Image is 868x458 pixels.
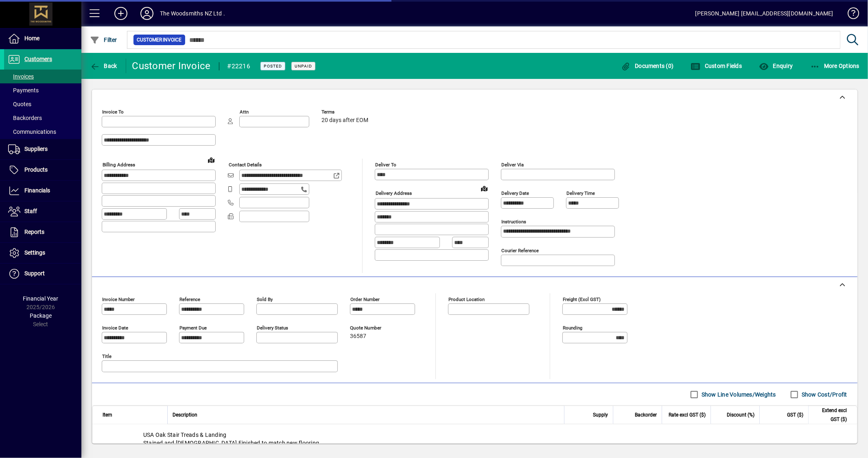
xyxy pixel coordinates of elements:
div: USA Oak Stair Treads & Landing Stained and [DEMOGRAPHIC_DATA] Finished to match new flooring [92,424,857,454]
span: Filter [90,37,117,43]
span: Reports [24,229,44,235]
div: #22216 [227,60,251,73]
mat-label: Freight (excl GST) [563,297,601,302]
a: View on map [478,182,491,195]
button: Enquiry [757,59,795,73]
span: Rate excl GST ($) [669,410,706,419]
span: Terms [321,109,370,115]
mat-label: Product location [448,297,485,302]
mat-label: Courier Reference [501,248,539,253]
span: Communications [8,129,56,135]
div: Customer Invoice [132,59,211,72]
a: Staff [4,201,81,222]
mat-label: Delivery time [566,190,595,196]
span: Enquiry [759,63,793,69]
a: Home [4,28,81,49]
a: Settings [4,243,81,263]
button: Add [108,6,134,21]
mat-label: Reference [179,297,200,302]
a: Financials [4,181,81,201]
span: 36587 [350,333,366,340]
mat-label: Attn [240,109,249,115]
a: Support [4,264,81,284]
a: Products [4,160,81,180]
label: Show Line Volumes/Weights [700,390,776,399]
span: Invoices [8,73,34,80]
a: Suppliers [4,139,81,159]
a: Quotes [4,97,81,111]
span: Support [24,270,45,277]
span: GST ($) [787,410,803,419]
div: The Woodsmiths NZ Ltd . [160,7,225,20]
span: Financial Year [23,295,59,302]
span: Backorders [8,115,42,121]
mat-label: Delivery date [501,190,529,196]
span: Backorder [635,410,657,419]
mat-label: Invoice date [102,325,128,331]
span: Back [90,63,117,69]
mat-label: Instructions [501,219,526,225]
a: Payments [4,83,81,97]
mat-label: Delivery status [257,325,288,331]
a: Communications [4,125,81,139]
span: Customers [24,56,52,62]
span: Package [30,312,52,319]
span: Unpaid [295,63,312,69]
span: Documents (0) [621,63,674,69]
a: View on map [205,153,218,166]
span: Products [24,166,48,173]
button: Profile [134,6,160,21]
button: Back [88,59,119,73]
button: Custom Fields [689,59,744,73]
span: Item [103,410,112,419]
button: More Options [808,59,862,73]
button: Documents (0) [619,59,676,73]
span: Custom Fields [691,63,742,69]
span: Home [24,35,39,41]
mat-label: Invoice number [102,297,135,302]
span: Discount (%) [727,410,754,419]
mat-label: Rounding [563,325,582,331]
label: Show Cost/Profit [800,390,847,399]
span: Description [173,410,197,419]
span: Quote number [350,325,399,331]
span: More Options [810,63,860,69]
mat-label: Payment due [179,325,207,331]
span: Financials [24,187,50,194]
mat-label: Deliver To [375,162,396,168]
a: Knowledge Base [842,2,858,28]
a: Reports [4,222,81,242]
span: Staff [24,208,37,214]
span: Posted [264,63,282,69]
span: Suppliers [24,146,48,152]
mat-label: Invoice To [102,109,124,115]
span: Payments [8,87,39,94]
span: Extend excl GST ($) [813,406,847,424]
div: [PERSON_NAME] [EMAIL_ADDRESS][DOMAIN_NAME] [695,7,833,20]
mat-label: Title [102,353,112,359]
mat-label: Deliver via [501,162,524,168]
app-page-header-button: Back [81,59,126,73]
span: 20 days after EOM [321,117,368,124]
a: Invoices [4,70,81,83]
button: Filter [88,33,119,47]
span: Settings [24,249,45,256]
a: Backorders [4,111,81,125]
mat-label: Sold by [257,297,273,302]
span: Supply [593,410,608,419]
span: Quotes [8,101,31,107]
span: Customer Invoice [137,36,182,44]
mat-label: Order number [350,297,380,302]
